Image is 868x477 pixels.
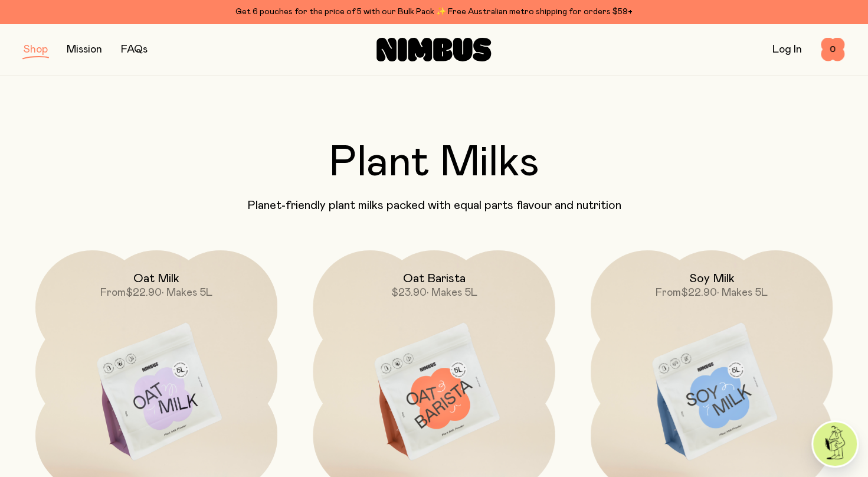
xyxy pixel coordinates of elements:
[681,287,717,298] span: $22.90
[813,422,857,466] img: agent
[121,44,148,55] a: FAQs
[67,44,102,55] a: Mission
[772,44,802,55] a: Log In
[24,5,844,19] div: Get 6 pouches for the price of 5 with our Bulk Pack ✨ Free Australian metro shipping for orders $59+
[656,287,681,298] span: From
[402,272,465,286] h2: Oat Barista
[717,287,768,298] span: • Makes 5L
[426,287,477,298] span: • Makes 5L
[391,287,426,298] span: $23.90
[689,272,734,286] h2: Soy Milk
[24,142,844,184] h2: Plant Milks
[100,287,126,298] span: From
[162,287,212,298] span: • Makes 5L
[126,287,162,298] span: $22.90
[821,38,844,61] button: 0
[24,198,844,213] p: Planet-friendly plant milks packed with equal parts flavour and nutrition
[133,272,179,286] h2: Oat Milk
